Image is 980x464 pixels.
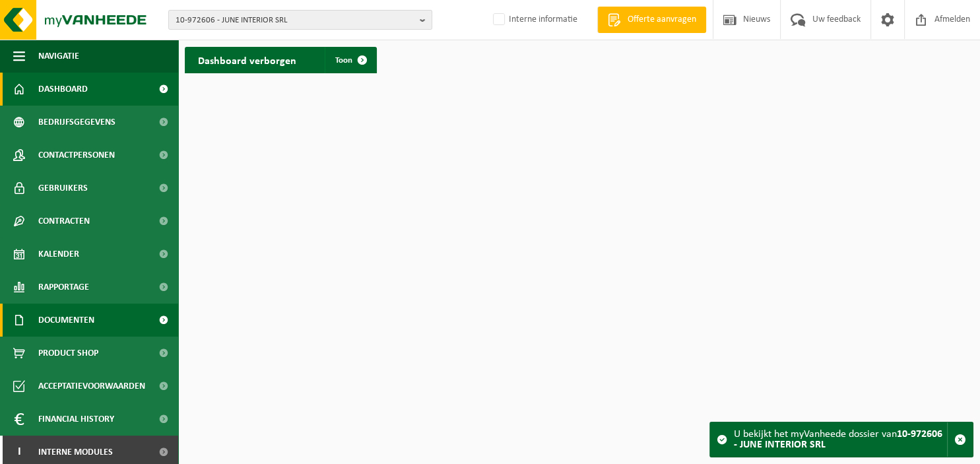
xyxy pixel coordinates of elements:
[38,304,94,337] span: Documenten
[168,10,432,30] button: 10-972606 - JUNE INTERIOR SRL
[38,106,115,139] span: Bedrijfsgegevens
[490,10,577,30] label: Interne informatie
[185,47,310,73] h2: Dashboard verborgen
[325,47,376,73] a: Toon
[624,13,700,26] span: Offerte aanvragen
[38,271,89,304] span: Rapportage
[734,422,947,457] div: U bekijkt het myVanheede dossier van
[38,73,88,106] span: Dashboard
[176,11,414,30] span: 10-972606 - JUNE INTERIOR SRL
[38,205,90,238] span: Contracten
[38,172,88,205] span: Gebruikers
[38,40,79,73] span: Navigatie
[38,403,114,436] span: Financial History
[38,139,115,172] span: Contactpersonen
[38,370,145,403] span: Acceptatievoorwaarden
[734,429,942,450] strong: 10-972606 - JUNE INTERIOR SRL
[38,238,79,271] span: Kalender
[597,7,706,33] a: Offerte aanvragen
[335,56,352,65] span: Toon
[38,337,98,370] span: Product Shop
